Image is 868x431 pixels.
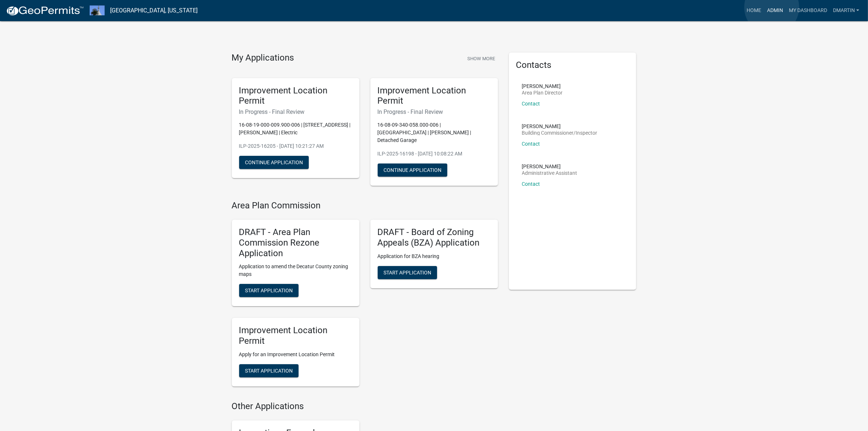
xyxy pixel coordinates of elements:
button: Start Application [239,284,299,297]
a: dmartin [830,4,862,18]
span: Start Application [245,368,293,374]
a: My Dashboard [786,4,830,18]
a: Contact [522,181,540,187]
button: Show More [464,53,498,65]
h5: Contacts [516,60,629,70]
a: Home [744,4,764,18]
button: Continue Application [378,163,447,177]
a: Admin [764,4,786,18]
span: Start Application [384,269,431,275]
h5: DRAFT - Board of Zoning Appeals (BZA) Application [378,227,491,248]
h4: My Applications [232,53,294,64]
span: Start Application [245,288,293,293]
p: Area Plan Director [522,90,563,95]
p: 16-08-19-000-009.900-006 | [STREET_ADDRESS] | [PERSON_NAME] | Electric [239,121,352,136]
p: Application to amend the Decatur County zoning maps [239,263,352,278]
h5: Improvement Location Permit [378,85,491,107]
h6: In Progress - Final Review [378,108,491,115]
p: Apply for an Improvement Location Permit [239,351,352,358]
p: [PERSON_NAME] [522,84,563,89]
p: ILP-2025-16205 - [DATE] 10:21:27 AM [239,142,352,150]
h5: Improvement Location Permit [239,85,352,107]
p: ILP-2025-16198 - [DATE] 10:08:22 AM [378,150,491,158]
a: Contact [522,101,540,107]
h4: Other Applications [232,401,498,412]
button: Start Application [378,266,437,279]
p: Application for BZA hearing [378,253,491,260]
p: [PERSON_NAME] [522,124,598,129]
a: [GEOGRAPHIC_DATA], [US_STATE] [110,4,198,17]
p: 16-08-09-340-058.000-006 | [GEOGRAPHIC_DATA] | [PERSON_NAME] | Detached Garage [378,121,491,144]
p: Building Commissioner/Inspector [522,130,598,135]
h5: DRAFT - Area Plan Commission Rezone Application [239,227,352,258]
h4: Area Plan Commission [232,200,498,211]
p: Administrative Assistant [522,170,577,176]
img: Decatur County, Indiana [90,5,105,15]
p: [PERSON_NAME] [522,164,577,169]
h6: In Progress - Final Review [239,108,352,115]
a: Contact [522,141,540,147]
button: Continue Application [239,156,309,169]
h5: Improvement Location Permit [239,325,352,346]
button: Start Application [239,364,299,377]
